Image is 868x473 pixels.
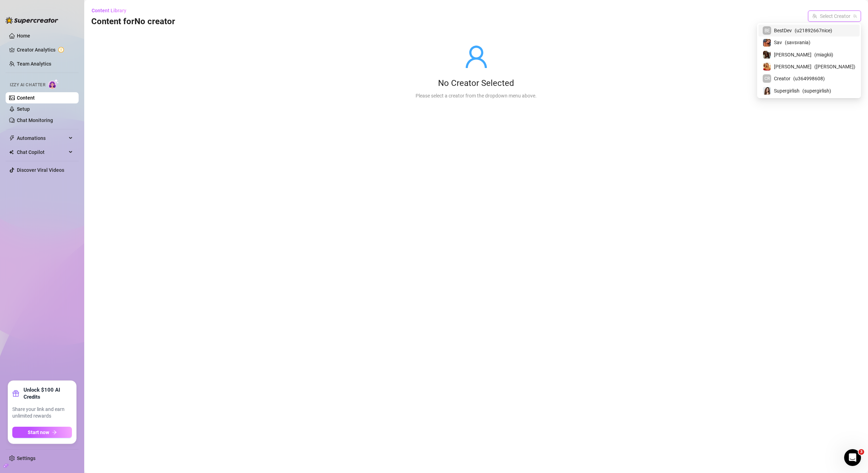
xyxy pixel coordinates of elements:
[12,427,72,438] button: Start nowarrow-right
[4,463,8,468] span: build
[17,167,64,173] a: Discover Viral Videos
[17,44,73,55] a: Creator Analytics exclamation-circle
[802,87,831,95] span: ( supergirlish )
[764,75,770,82] span: CR
[9,150,14,155] img: Chat Copilot
[17,61,51,67] a: Team Analytics
[9,135,15,141] span: thunderbolt
[853,14,857,18] span: team
[763,63,771,70] img: mikayla_demaiter
[6,17,58,24] img: logo-BBDzfeDw.svg
[795,27,832,34] span: ( u21892667nice )
[17,117,53,123] a: Chat Monitoring
[416,92,537,100] div: Please select a creator from the dropdown menu above.
[17,147,67,158] span: Chat Copilot
[793,75,825,82] span: ( u364998608 )
[859,449,864,455] span: 3
[92,8,126,13] span: Content Library
[844,449,861,466] iframe: Intercom live chat
[52,430,57,435] span: arrow-right
[17,95,35,101] a: Content
[17,455,35,461] a: Settings
[17,133,67,144] span: Automations
[416,78,537,89] div: No Creator Selected
[774,87,800,95] span: Supergirlish
[91,16,175,27] h3: Content for No creator
[28,430,49,435] span: Start now
[763,51,771,59] img: miagkii
[17,33,30,39] a: Home
[814,63,855,70] span: ( [PERSON_NAME] )
[774,39,782,46] span: Sav
[774,51,811,59] span: [PERSON_NAME]
[764,27,770,35] span: BE
[774,27,792,34] span: BestDev
[48,79,59,89] img: AI Chatter
[464,44,489,69] span: user
[10,82,45,88] span: Izzy AI Chatter
[12,406,72,420] span: Share your link and earn unlimited rewards
[763,87,771,95] img: supergirlish
[774,75,790,82] span: Creator
[774,63,811,70] span: [PERSON_NAME]
[785,39,810,46] span: ( savsvania )
[17,106,30,112] a: Setup
[814,51,833,59] span: ( miagkii )
[12,390,19,397] span: gift
[24,386,72,400] strong: Unlock $100 AI Credits
[91,5,132,16] button: Content Library
[763,39,771,47] img: savsvania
